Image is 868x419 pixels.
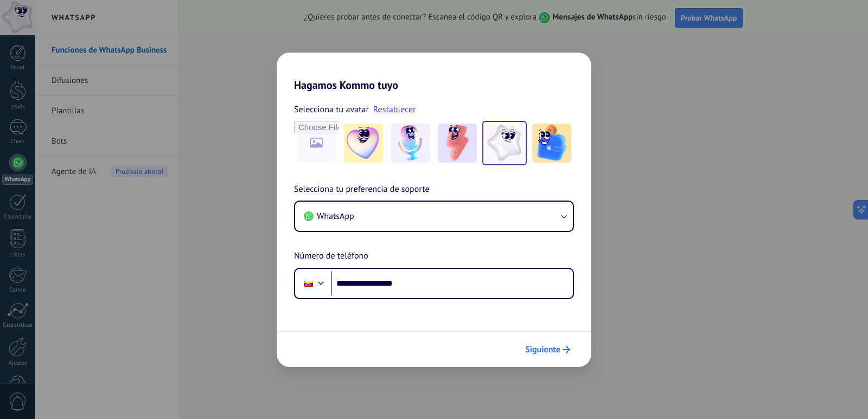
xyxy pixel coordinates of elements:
[317,211,354,222] span: WhatsApp
[391,124,430,163] img: -2.jpeg
[277,53,591,92] h2: Hagamos Kommo tuyo
[525,346,560,353] span: Siguiente
[294,183,430,197] span: Selecciona tu preferencia de soporte
[485,124,524,163] img: -4.jpeg
[344,124,383,163] img: -1.jpeg
[294,102,369,117] span: Selecciona tu avatar
[373,104,416,115] a: Restablecer
[532,124,571,163] img: -5.jpeg
[295,202,573,231] button: WhatsApp
[438,124,477,163] img: -3.jpeg
[294,249,368,263] span: Número de teléfono
[298,272,319,295] div: Venezuela: + 58
[520,340,575,359] button: Siguiente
